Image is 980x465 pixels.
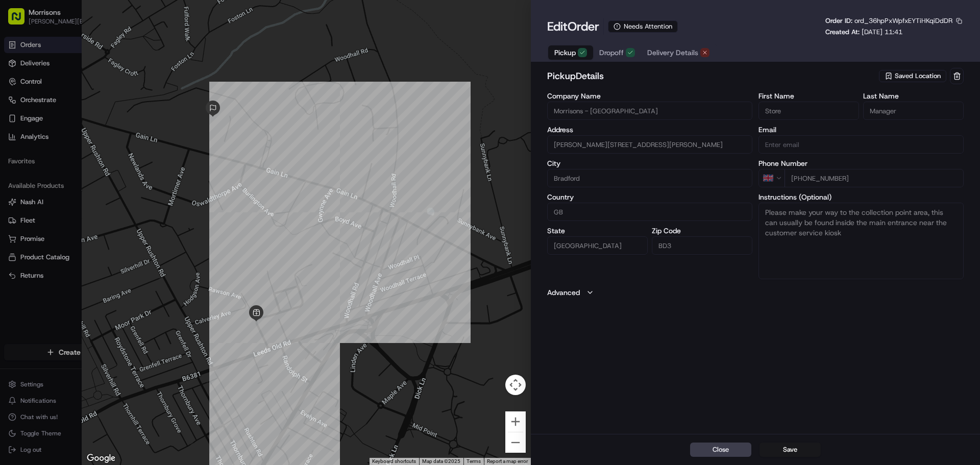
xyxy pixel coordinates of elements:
input: Enter company name [547,102,752,120]
span: Knowledge Base [20,148,78,158]
label: Email [758,126,964,133]
button: Close [690,443,751,457]
span: API Documentation [96,148,164,158]
a: Powered byPylon [72,173,124,181]
span: Dropoff [599,47,624,58]
input: Enter email [758,135,964,154]
a: 📗Knowledge Base [6,144,82,162]
label: Country [547,193,752,201]
img: Google [84,452,118,465]
a: Report a map error [487,458,528,464]
div: We're available if you need us! [35,108,129,116]
p: Created At: [825,28,902,37]
a: 💻API Documentation [82,144,168,162]
h1: Edit [547,18,599,35]
button: Start new chat [174,101,186,113]
button: Zoom in [505,411,526,432]
button: Saved Location [879,69,948,83]
input: Enter city [547,169,752,187]
span: [DATE] 11:41 [862,28,902,36]
input: Enter phone number [785,169,964,187]
span: Pylon [102,173,124,181]
button: Zoom out [505,432,526,453]
input: Enter first name [758,102,859,120]
div: Needs Attention [608,20,678,33]
input: Rushton Ave, Bradford, England BD3, GB [547,135,752,154]
img: 1736555255976-a54dd68f-1ca7-489b-9aae-adbdc363a1c4 [10,97,29,116]
label: Phone Number [758,160,964,167]
p: Welcome 👋 [10,41,186,57]
button: Advanced [547,287,964,298]
label: Last Name [863,92,964,100]
button: Keyboard shortcuts [372,458,416,465]
span: Order [568,18,599,35]
span: Saved Location [895,71,941,81]
label: First Name [758,92,859,100]
label: Company Name [547,92,752,100]
span: Map data ©2025 [422,458,460,464]
input: Enter country [547,203,752,221]
div: 📗 [10,149,18,157]
label: Address [547,126,752,133]
input: Enter zip code [652,236,752,255]
span: Delivery Details [647,47,698,58]
span: ord_36hpPxWpfxEYTiHKqiDdDR [854,16,952,25]
button: Save [759,443,821,457]
textarea: Please make your way to the collection point area, this can usually be found inside the main entr... [758,203,964,279]
label: Instructions (Optional) [758,193,964,201]
input: Enter state [547,236,648,255]
label: Advanced [547,287,580,298]
input: Got a question? Start typing here... [27,66,184,77]
a: Open this area in Google Maps (opens a new window) [84,452,118,465]
div: 💻 [86,149,94,157]
a: Terms (opens in new tab) [467,458,481,464]
label: City [547,160,752,167]
label: Zip Code [652,227,752,234]
label: State [547,227,648,234]
span: Pickup [554,47,576,58]
p: Order ID: [825,16,952,26]
h2: pickup Details [547,69,877,83]
input: Enter last name [863,102,964,120]
div: Start new chat [35,97,167,108]
img: Nash [10,10,31,31]
button: Map camera controls [505,375,526,395]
